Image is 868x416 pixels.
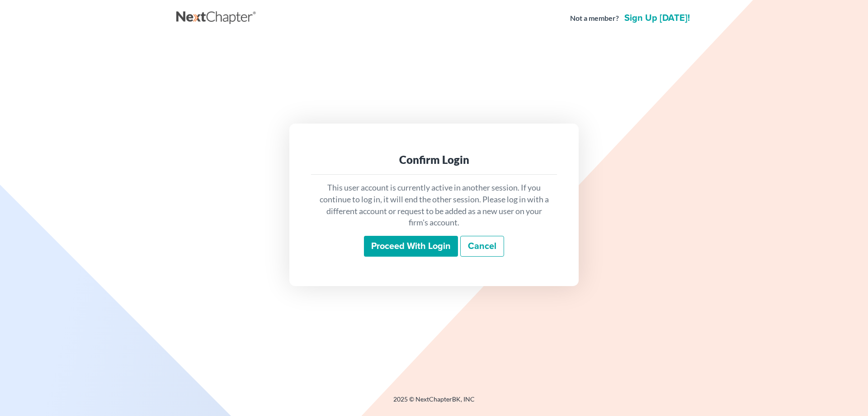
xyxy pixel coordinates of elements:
[570,13,619,24] strong: Not a member?
[460,236,504,257] a: Cancel
[318,153,550,167] div: Confirm Login
[623,14,692,23] a: Sign up [DATE]!
[364,236,458,257] input: Proceed with login
[176,395,692,411] div: 2025 © NextChapterBK, INC
[318,182,550,229] p: This user account is currently active in another session. If you continue to log in, it will end ...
